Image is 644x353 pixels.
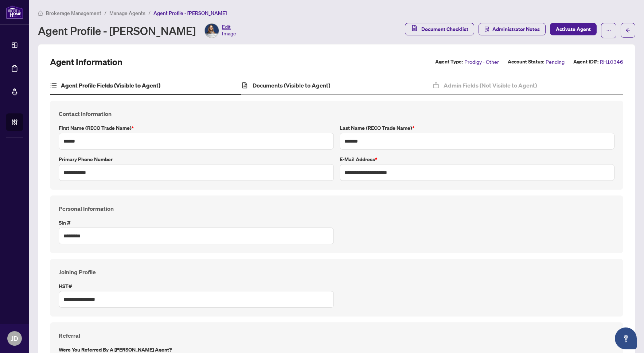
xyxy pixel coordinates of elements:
[435,58,463,66] label: Agent Type:
[59,124,334,132] label: First Name (RECO Trade Name)
[615,327,637,349] button: Open asap
[50,56,122,68] h2: Agent Information
[104,9,106,17] li: /
[38,23,236,38] div: Agent Profile - [PERSON_NAME]
[479,23,546,35] button: Administrator Notes
[556,23,591,35] span: Activate Agent
[340,124,615,132] label: Last Name (RECO Trade Name)
[253,81,330,90] h4: Documents (Visible to Agent)
[61,81,160,90] h4: Agent Profile Fields (Visible to Agent)
[11,333,18,344] span: JD
[625,28,631,33] span: arrow-left
[205,24,219,38] img: Profile Icon
[484,27,489,32] span: solution
[606,28,611,33] span: ellipsis
[222,23,236,38] span: Edit Image
[153,10,227,16] span: Agent Profile - [PERSON_NAME]
[546,58,565,66] span: Pending
[573,58,598,66] label: Agent ID#:
[405,23,474,35] button: Document Checklist
[6,5,23,19] img: logo
[59,204,614,213] h4: Personal Information
[109,10,145,16] span: Manage Agents
[464,58,499,66] span: Prodigy - Other
[340,155,615,163] label: E-mail Address
[600,58,623,66] span: RH10346
[59,109,614,118] h4: Contact Information
[444,81,537,90] h4: Admin Fields (Not Visible to Agent)
[421,23,468,35] span: Document Checklist
[46,10,101,16] span: Brokerage Management
[59,282,334,290] label: HST#
[148,9,151,17] li: /
[59,331,614,340] h4: Referral
[550,23,597,35] button: Activate Agent
[59,268,614,276] h4: Joining Profile
[59,219,334,227] label: Sin #
[59,155,334,163] label: Primary Phone Number
[38,11,43,16] span: home
[508,58,544,66] label: Account Status:
[492,23,540,35] span: Administrator Notes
